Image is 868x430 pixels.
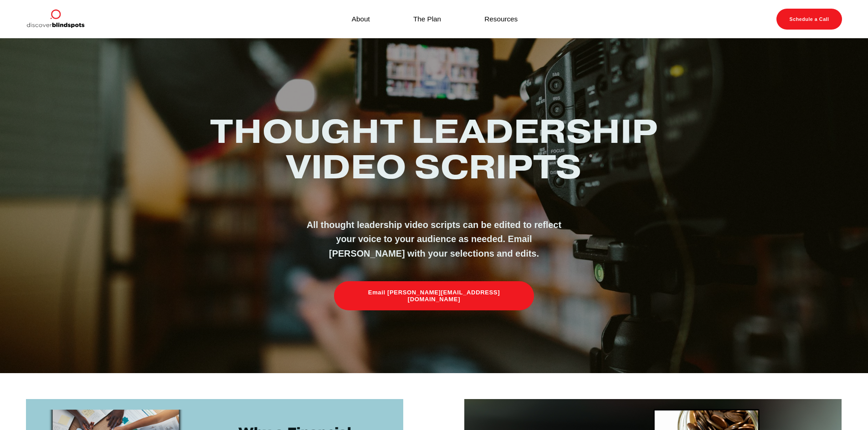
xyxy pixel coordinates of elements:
[197,114,671,185] h2: Thought Leadership Video Scripts
[776,9,842,30] a: Schedule a Call
[26,9,84,30] img: Discover Blind Spots
[307,220,564,259] strong: All thought leadership video scripts can be edited to reflect your voice to your audience as need...
[413,13,441,25] a: The Plan
[352,13,370,25] a: About
[334,281,534,310] a: Email [PERSON_NAME][EMAIL_ADDRESS][DOMAIN_NAME]
[484,13,518,25] a: Resources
